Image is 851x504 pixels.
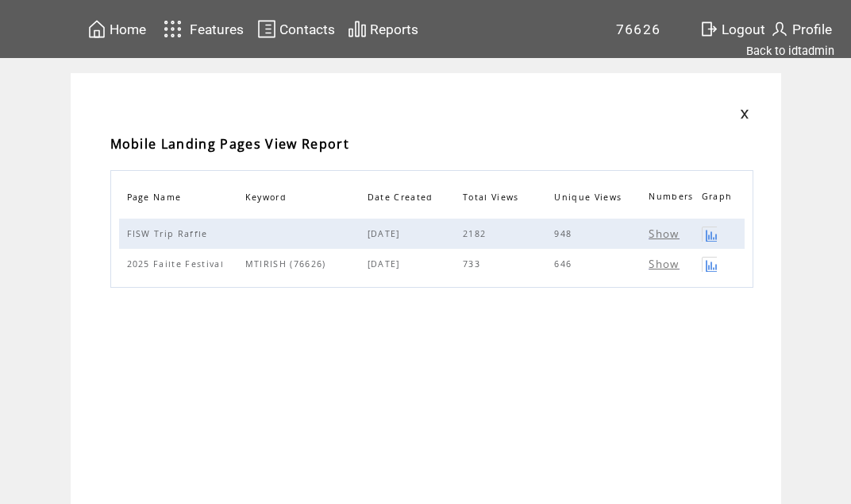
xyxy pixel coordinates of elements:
span: 2182 [463,228,490,239]
img: profile.svg [770,19,789,39]
a: Features [156,14,246,45]
a: Home [85,17,148,41]
img: contacts.svg [257,19,276,39]
span: Show [649,257,679,271]
a: Total Views [463,187,527,210]
a: Click to view a graph [702,257,717,272]
img: home.svg [87,19,106,39]
span: Total Views [463,188,523,211]
a: Contacts [255,17,337,41]
a: Page Name [127,187,190,210]
img: exit.svg [699,19,718,39]
span: Unique Views [554,188,626,211]
img: chart.svg [348,19,367,39]
span: FISW Trip Raffle [127,228,212,239]
a: Logout [697,17,768,41]
a: Reports [345,17,421,41]
a: Show [649,230,679,239]
a: Unique Views [554,187,630,210]
span: Page Name [127,188,186,211]
a: Profile [768,17,834,41]
span: [DATE] [368,228,404,239]
a: Keyword [245,187,295,210]
span: 76626 [616,21,661,37]
span: 733 [463,258,484,269]
span: 2025 Failte Festival [127,258,229,269]
span: [DATE] [368,258,404,269]
span: Date Created [368,188,437,211]
span: 948 [554,228,576,239]
span: Home [110,21,146,37]
span: Contacts [279,21,335,37]
span: 646 [554,258,576,269]
a: Click to view a graph [702,227,717,242]
span: Features [190,21,244,37]
span: Reports [370,21,418,37]
span: Logout [722,21,765,37]
span: Numbers [649,187,697,210]
span: Show [649,227,679,241]
span: Profile [792,21,832,37]
a: Back to idtadmin [746,44,834,58]
a: Show [649,260,679,269]
span: Graph [702,187,737,210]
span: Mobile Landing Pages View Report [110,135,350,153]
span: MTIRISH (76626) [245,258,330,269]
img: features.svg [159,16,187,42]
a: Date Created [368,187,441,210]
span: Keyword [245,188,291,211]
